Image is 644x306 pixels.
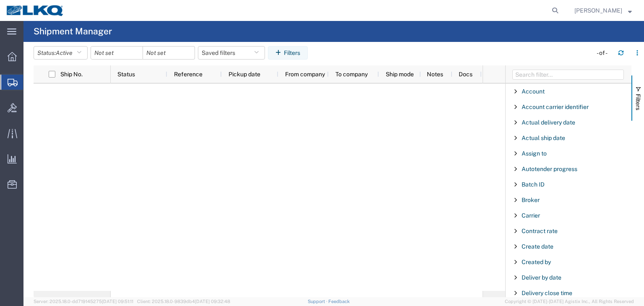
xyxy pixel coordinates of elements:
span: Assign to [522,150,547,157]
span: [DATE] 09:32:48 [195,299,230,304]
input: Not set [143,47,195,59]
span: Client: 2025.18.0-9839db4 [137,299,230,304]
div: Filter List 66 Filters [506,83,631,297]
span: Create date [522,243,553,250]
span: Status [117,71,135,78]
span: Contract rate [522,228,558,234]
img: logo [6,4,65,17]
span: Notes [427,71,443,78]
span: Ship mode [386,71,414,78]
button: Saved filters [198,46,265,60]
span: Copyright © [DATE]-[DATE] Agistix Inc., All Rights Reserved [505,298,634,305]
span: Abby Hamilton [574,6,622,15]
input: Not set [91,47,143,59]
button: Status:Active [34,46,88,60]
span: [DATE] 09:51:11 [102,299,133,304]
a: Support [308,299,329,304]
span: Filters [635,94,641,110]
span: Actual delivery date [522,119,575,126]
span: Ship No. [60,71,83,78]
span: Autotender progress [522,166,577,172]
span: Deliver by date [522,274,561,281]
span: Account carrier identifier [522,104,589,110]
button: Filters [268,46,308,60]
div: - of - [597,49,611,57]
span: Batch ID [522,181,545,188]
span: Broker [522,197,540,203]
span: Server: 2025.18.0-dd719145275 [34,299,133,304]
a: Feedback [328,299,350,304]
button: [PERSON_NAME] [574,5,632,16]
input: Filter Columns Input [512,70,624,80]
span: Delivery close time [522,290,572,296]
span: Pickup date [229,71,260,78]
span: Reference [174,71,203,78]
span: Docs [459,71,473,78]
span: Carrier [522,212,540,219]
span: From company [285,71,325,78]
h4: Shipment Manager [34,21,112,42]
span: To company [335,71,368,78]
span: Account [522,88,545,95]
span: Actual ship date [522,135,565,141]
span: Active [56,49,73,56]
span: Created by [522,259,551,265]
